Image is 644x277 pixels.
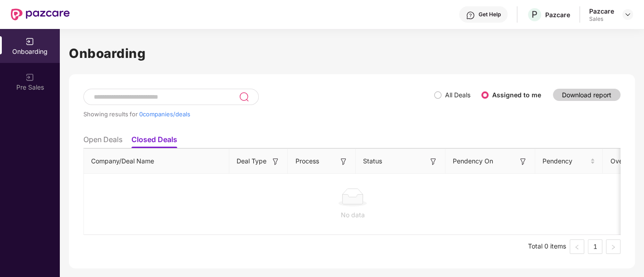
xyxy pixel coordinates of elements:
[588,240,602,253] a: 1
[429,157,438,166] img: svg+xml;base64,PHN2ZyB3aWR0aD0iMTYiIGhlaWdodD0iMTYiIHZpZXdCb3g9IjAgMCAxNiAxNiIgZmlsbD0ibm9uZSIgeG...
[84,149,229,174] th: Company/Deal Name
[237,156,266,166] span: Deal Type
[589,15,614,23] div: Sales
[479,11,501,18] div: Get Help
[363,156,382,166] span: Status
[453,156,493,166] span: Pendency On
[553,89,620,101] button: Download report
[239,91,249,102] img: svg+xml;base64,PHN2ZyB3aWR0aD0iMjQiIGhlaWdodD0iMjUiIHZpZXdCb3g9IjAgMCAyNCAyNSIgZmlsbD0ibm9uZSIgeG...
[624,11,631,18] img: svg+xml;base64,PHN2ZyBpZD0iRHJvcGRvd24tMzJ4MzIiIHhtbG5zPSJodHRwOi8vd3d3LnczLm9yZy8yMDAwL3N2ZyIgd2...
[518,157,528,166] img: svg+xml;base64,PHN2ZyB3aWR0aD0iMTYiIGhlaWdodD0iMTYiIHZpZXdCb3g9IjAgMCAxNiAxNiIgZmlsbD0ibm9uZSIgeG...
[139,110,190,118] span: 0 companies/deals
[25,37,34,46] img: svg+xml;base64,PHN2ZyB3aWR0aD0iMjAiIGhlaWdodD0iMjAiIHZpZXdCb3g9IjAgMCAyMCAyMCIgZmlsbD0ibm9uZSIgeG...
[606,239,620,254] button: right
[295,156,319,166] span: Process
[570,239,584,254] li: Previous Page
[589,7,614,15] div: Pazcare
[574,244,580,250] span: left
[535,149,603,174] th: Pendency
[466,11,475,20] img: svg+xml;base64,PHN2ZyBpZD0iSGVscC0zMngzMiIgeG1sbnM9Imh0dHA6Ly93d3cudzMub3JnLzIwMDAvc3ZnIiB3aWR0aD...
[570,239,584,254] button: left
[492,91,541,99] label: Assigned to me
[606,239,620,254] li: Next Page
[610,244,616,250] span: right
[528,239,566,254] li: Total 0 items
[91,210,614,220] div: No data
[83,135,122,148] li: Open Deals
[532,9,537,20] span: P
[25,73,34,82] img: svg+xml;base64,PHN2ZyB3aWR0aD0iMjAiIGhlaWdodD0iMjAiIHZpZXdCb3g9IjAgMCAyMCAyMCIgZmlsbD0ibm9uZSIgeG...
[445,91,470,99] label: All Deals
[542,156,588,166] span: Pendency
[131,135,177,148] li: Closed Deals
[69,43,635,63] h1: Onboarding
[83,110,434,118] div: Showing results for
[545,10,570,19] div: Pazcare
[271,157,280,166] img: svg+xml;base64,PHN2ZyB3aWR0aD0iMTYiIGhlaWdodD0iMTYiIHZpZXdCb3g9IjAgMCAxNiAxNiIgZmlsbD0ibm9uZSIgeG...
[11,9,70,20] img: New Pazcare Logo
[339,157,348,166] img: svg+xml;base64,PHN2ZyB3aWR0aD0iMTYiIGhlaWdodD0iMTYiIHZpZXdCb3g9IjAgMCAxNiAxNiIgZmlsbD0ibm9uZSIgeG...
[588,239,602,254] li: 1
